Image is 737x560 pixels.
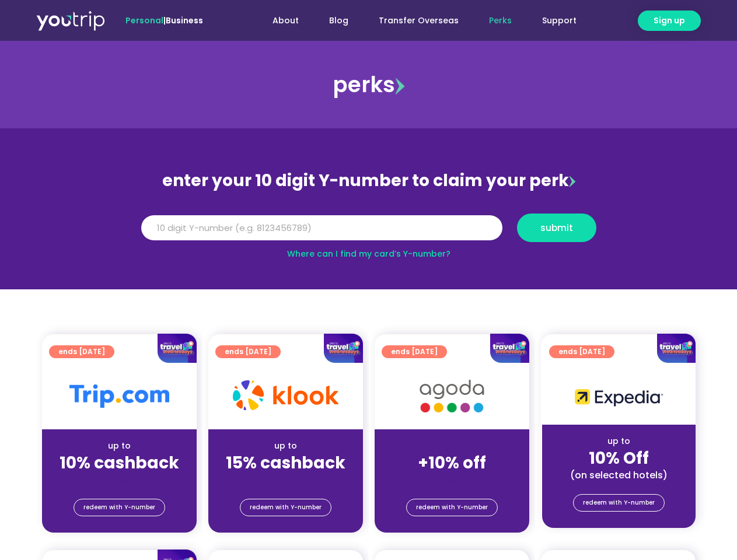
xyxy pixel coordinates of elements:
[218,474,354,486] div: (for stays only)
[74,499,165,516] a: redeem with Y-number
[287,248,450,260] a: Where can I find my card’s Y-number?
[364,10,474,32] a: Transfer Overseas
[441,440,463,452] span: up to
[418,452,486,474] strong: +10% off
[474,10,527,32] a: Perks
[654,15,685,27] span: Sign up
[125,15,163,26] span: Personal
[141,213,596,251] form: Y Number
[135,166,602,196] div: enter your 10 digit Y-number to claim your perk
[226,452,345,474] strong: 15% cashback
[314,10,364,32] a: Blog
[527,10,592,32] a: Support
[517,213,596,242] button: submit
[583,495,655,511] span: redeem with Y-number
[60,452,179,474] strong: 10% cashback
[589,447,649,470] strong: 10% Off
[218,440,354,452] div: up to
[250,499,322,516] span: redeem with Y-number
[573,494,665,512] a: redeem with Y-number
[384,474,520,486] div: (for stays only)
[406,499,498,516] a: redeem with Y-number
[51,474,187,486] div: (for stays only)
[551,435,686,447] div: up to
[540,223,573,232] span: submit
[51,440,187,452] div: up to
[166,15,203,26] a: Business
[235,10,592,32] nav: Menu
[240,499,331,516] a: redeem with Y-number
[125,15,203,26] span: |
[638,10,701,31] a: Sign up
[416,499,488,516] span: redeem with Y-number
[141,215,502,241] input: 10 digit Y-number (e.g. 8123456789)
[551,469,686,481] div: (on selected hotels)
[83,499,155,516] span: redeem with Y-number
[257,10,314,32] a: About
